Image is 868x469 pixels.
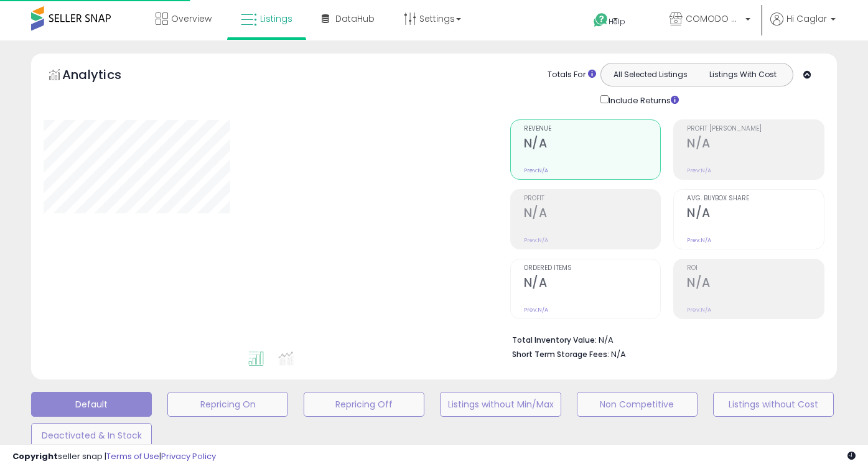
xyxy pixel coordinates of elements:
[335,12,375,25] span: DataHub
[524,306,548,313] small: Prev: N/A
[687,195,824,202] span: Avg. Buybox Share
[524,265,661,272] span: Ordered Items
[770,12,836,40] a: Hi Caglar
[687,276,824,292] h2: N/A
[524,276,661,292] h2: N/A
[31,392,152,417] button: Default
[584,3,650,40] a: Help
[687,136,824,153] h2: N/A
[687,167,711,174] small: Prev: N/A
[62,66,146,86] h5: Analytics
[524,206,661,223] h2: N/A
[609,16,625,27] span: Help
[687,306,711,313] small: Prev: N/A
[696,67,789,83] button: Listings With Cost
[524,126,661,132] span: Revenue
[512,332,815,346] li: N/A
[593,12,609,28] i: Get Help
[687,236,711,244] small: Prev: N/A
[12,450,58,462] strong: Copyright
[611,348,626,360] span: N/A
[524,136,661,153] h2: N/A
[171,12,212,25] span: Overview
[591,93,694,107] div: Include Returns
[786,12,827,25] span: Hi Caglar
[687,206,824,223] h2: N/A
[604,67,697,83] button: All Selected Listings
[304,392,424,417] button: Repricing Off
[524,167,548,174] small: Prev: N/A
[260,12,292,25] span: Listings
[440,392,561,417] button: Listings without Min/Max
[31,423,152,448] button: Deactivated & In Stock
[12,451,216,463] div: seller snap | |
[577,392,698,417] button: Non Competitive
[524,236,548,244] small: Prev: N/A
[686,12,742,25] span: COMODO HOME
[512,335,597,345] b: Total Inventory Value:
[512,349,609,360] b: Short Term Storage Fees:
[687,126,824,132] span: Profit [PERSON_NAME]
[713,392,834,417] button: Listings without Cost
[524,195,661,202] span: Profit
[548,69,596,81] div: Totals For
[687,265,824,272] span: ROI
[167,392,288,417] button: Repricing On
